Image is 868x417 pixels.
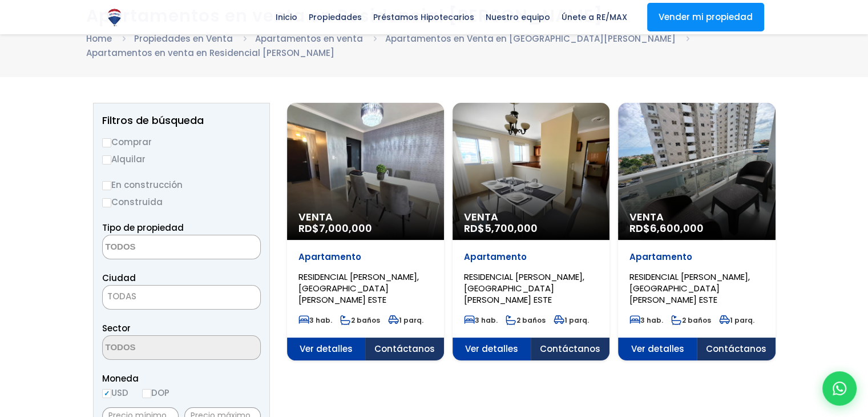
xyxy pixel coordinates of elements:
a: Venta RD$5,700,000 Apartamento RESIDENCIAL [PERSON_NAME], [GEOGRAPHIC_DATA][PERSON_NAME] ESTE 3 h... [453,103,609,360]
span: Ver detalles [453,338,531,360]
input: DOP [142,389,151,398]
span: Ciudad [102,272,136,284]
span: 2 baños [340,315,380,325]
span: Nuestro equipo [480,9,556,26]
span: Únete a RE/MAX [556,9,633,26]
span: RESIDENCIAL [PERSON_NAME], [GEOGRAPHIC_DATA][PERSON_NAME] ESTE [298,271,419,306]
input: En construcción [102,181,111,190]
a: Home [86,33,112,45]
span: 2 baños [506,315,546,325]
span: Sector [102,322,131,334]
span: 5,700,000 [485,221,538,235]
span: TODAS [103,288,260,304]
span: Inicio [270,9,303,26]
a: Apartamentos en Venta en [GEOGRAPHIC_DATA][PERSON_NAME] [385,33,676,45]
p: Apartamento [298,251,433,263]
span: Contáctanos [365,338,444,360]
span: 2 baños [671,315,711,325]
span: TODAS [107,290,136,302]
span: TODAS [102,285,261,310]
span: 7,000,000 [319,221,372,235]
span: 1 parq. [719,315,754,325]
label: Construida [102,195,261,209]
span: Contáctanos [697,338,776,360]
span: Ver detalles [287,338,366,360]
span: RD$ [629,221,704,235]
h2: Filtros de búsqueda [102,115,261,126]
a: Apartamentos en venta [255,33,363,45]
span: Moneda [102,371,261,386]
span: Venta [464,211,598,223]
label: USD [102,386,128,400]
input: Comprar [102,138,111,147]
label: Alquilar [102,152,261,166]
span: Préstamos Hipotecarios [368,9,480,26]
img: Logo de REMAX [104,7,124,27]
a: Propiedades en Venta [134,33,233,45]
li: Apartamentos en venta en Residencial [PERSON_NAME] [86,46,334,60]
textarea: Search [103,336,213,360]
span: Venta [629,211,764,223]
span: 3 hab. [464,315,498,325]
span: RD$ [298,221,372,235]
textarea: Search [103,235,213,260]
a: Venta RD$6,600,000 Apartamento RESIDENCIAL [PERSON_NAME], [GEOGRAPHIC_DATA][PERSON_NAME] ESTE 3 h... [618,103,775,360]
label: DOP [142,386,169,400]
span: 1 parq. [388,315,423,325]
span: RD$ [464,221,538,235]
a: Venta RD$7,000,000 Apartamento RESIDENCIAL [PERSON_NAME], [GEOGRAPHIC_DATA][PERSON_NAME] ESTE 3 h... [287,103,444,360]
input: Alquilar [102,155,111,165]
span: 3 hab. [629,315,663,325]
p: Apartamento [464,251,598,263]
span: Propiedades [303,9,368,26]
span: 1 parq. [554,315,589,325]
span: Venta [298,211,433,223]
p: Apartamento [629,251,764,263]
span: RESIDENCIAL [PERSON_NAME], [GEOGRAPHIC_DATA][PERSON_NAME] ESTE [464,271,584,306]
label: Comprar [102,135,261,149]
a: Vender mi propiedad [647,3,764,31]
span: Ver detalles [618,338,697,360]
input: USD [102,389,111,398]
label: En construcción [102,178,261,192]
span: Contáctanos [531,338,609,360]
span: 3 hab. [298,315,332,325]
span: Tipo de propiedad [102,222,184,234]
span: 6,600,000 [650,221,704,235]
span: RESIDENCIAL [PERSON_NAME], [GEOGRAPHIC_DATA][PERSON_NAME] ESTE [629,271,750,306]
input: Construida [102,198,111,207]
